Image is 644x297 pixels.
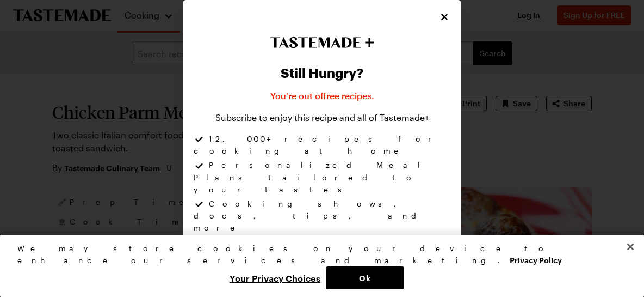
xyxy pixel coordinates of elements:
li: 12,000+ recipes for cooking at home [194,133,450,159]
img: Tastemade+ [270,37,374,48]
div: We may store cookies on your device to enhance our services and marketing. [17,243,617,266]
a: More information about your privacy, opens in a new tab [510,254,562,265]
button: Ok [326,266,404,289]
button: Close [438,11,450,23]
button: Close [618,235,642,259]
p: You're out of free recipes . [270,89,374,102]
li: Personalized Meal Plans tailored to your tastes [194,159,450,197]
li: Cooking shows, docs, tips, and more [194,198,450,234]
p: Subscribe to enjoy this recipe and all of Tastemade+ [215,111,429,124]
h2: Still Hungry? [281,65,363,81]
button: Your Privacy Choices [224,266,326,289]
div: Privacy [17,243,617,289]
